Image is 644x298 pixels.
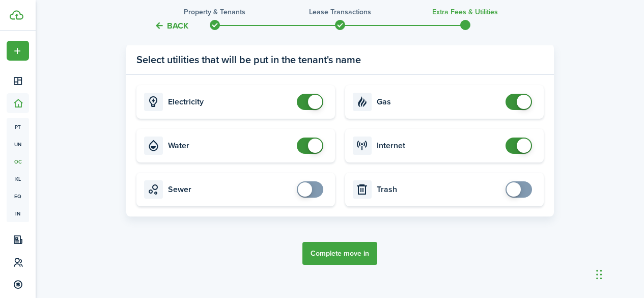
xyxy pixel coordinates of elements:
[7,205,29,222] a: in
[432,7,498,17] h3: Extra fees & Utilities
[302,242,377,265] button: Complete move in
[136,52,361,67] panel-main-title: Select utilities that will be put in the tenant's name
[7,41,29,61] button: Open menu
[168,141,292,150] card-title: Water
[593,249,644,298] iframe: Chat Widget
[309,7,371,17] h3: Lease Transactions
[377,185,500,194] card-title: Trash
[377,97,500,106] card-title: Gas
[7,118,29,136] a: pt
[168,97,292,106] card-title: Electricity
[7,136,29,153] a: un
[596,259,602,290] div: Drag
[10,10,23,20] img: TenantCloud
[377,141,500,150] card-title: Internet
[7,153,29,170] a: oc
[168,185,292,194] card-title: Sewer
[7,187,29,205] a: eq
[7,170,29,187] a: kl
[154,20,188,31] button: Back
[184,7,245,17] h3: Property & Tenants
